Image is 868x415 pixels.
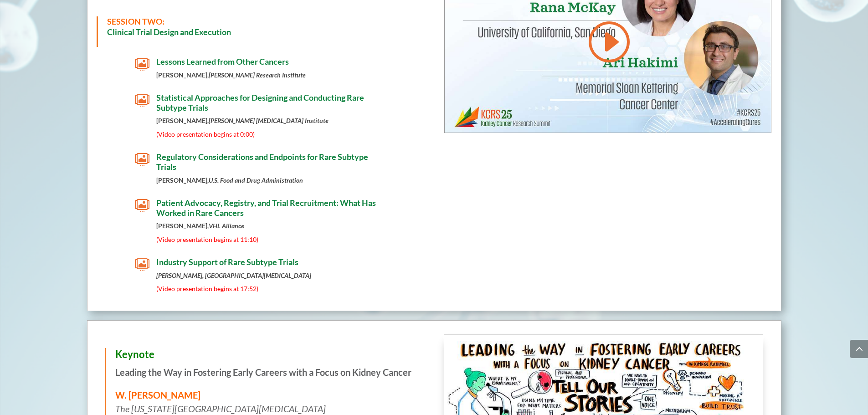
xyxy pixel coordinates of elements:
strong: [PERSON_NAME], [156,71,306,79]
em: VHL Alliance [209,222,244,230]
strong: W. [PERSON_NAME] [115,389,200,400]
span: Patient Advocacy, Registry, and Trial Recruitment: What Has Worked in Rare Cancers [156,198,376,218]
span: (Video presentation begins at 0:00) [156,130,255,138]
strong: [PERSON_NAME], [156,117,329,124]
span:  [135,57,149,72]
span:  [135,93,149,108]
em: The [115,403,129,414]
strong: [PERSON_NAME], [156,176,303,184]
span:  [135,257,149,272]
span: (Video presentation begins at 17:52) [156,285,258,292]
strong: Clinical Trial Design and Execution [107,27,231,37]
em: U.S. Food and Drug Administration [209,176,303,184]
span: Regulatory Considerations and Endpoints for Rare Subtype Trials [156,152,368,172]
em: [PERSON_NAME] Research Institute [209,71,306,79]
em: [PERSON_NAME], [GEOGRAPHIC_DATA][MEDICAL_DATA] [156,272,311,279]
strong: [PERSON_NAME], [156,222,244,230]
span:  [135,152,149,167]
em: [US_STATE][GEOGRAPHIC_DATA][MEDICAL_DATA] [131,403,326,414]
b: Leading the Way in Fostering Early Careers with a Focus on Kidney Cancer [115,367,411,378]
em: [PERSON_NAME] [MEDICAL_DATA] Institute [209,117,329,124]
span:  [135,198,149,213]
span: Industry Support of Rare Subtype Trials [156,257,298,267]
span: Lessons Learned from Other Cancers [156,56,289,67]
span: Keynote [115,348,154,360]
span: (Video presentation begins at 11:10) [156,236,258,243]
span: SESSION TWO: [107,16,164,26]
span: Statistical Approaches for Designing and Conducting Rare Subtype Trials [156,92,364,113]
